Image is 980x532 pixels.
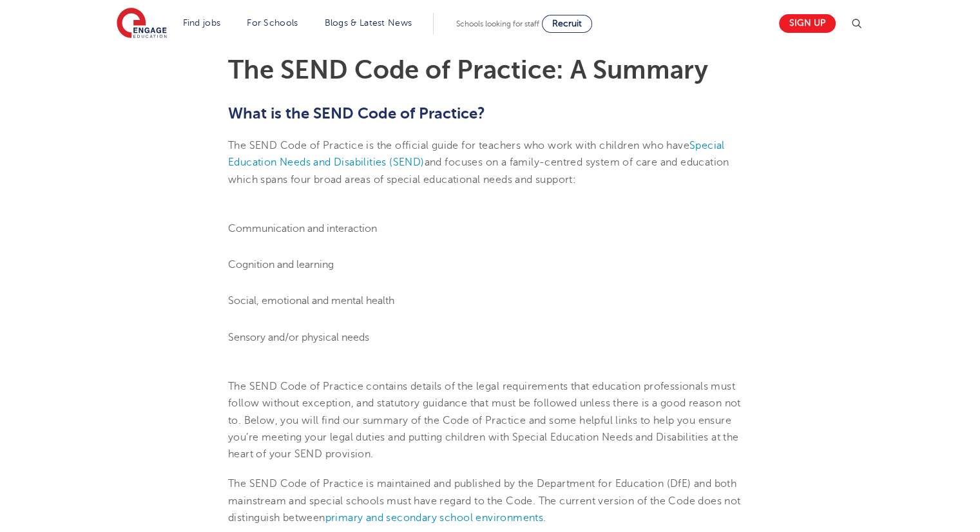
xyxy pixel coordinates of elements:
[542,15,592,33] a: Recruit
[117,8,167,40] img: Engage Education
[325,18,412,28] a: Blogs & Latest News
[325,512,543,524] a: primary and secondary school environments
[183,18,221,28] a: Find jobs
[228,378,752,462] p: The SEND Code of Practice contains details of the legal requirements that education professionals...
[228,292,752,309] li: Social, emotional and mental health
[247,18,298,28] a: For Schools
[228,220,752,237] li: Communication and interaction
[228,256,752,273] li: Cognition and learning
[228,102,752,124] h2: What is the SEND Code of Practice?
[552,19,582,28] span: Recruit
[228,137,752,188] p: The SEND Code of Practice is the official guide for teachers who work with children who have and ...
[228,57,752,83] h1: The SEND Code of Practice: A Summary
[228,475,752,526] p: The SEND Code of Practice is maintained and published by the Department for Education (DfE) and b...
[456,19,539,28] span: Schools looking for staff
[779,14,836,33] a: Sign up
[228,329,752,346] li: Sensory and/or physical needs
